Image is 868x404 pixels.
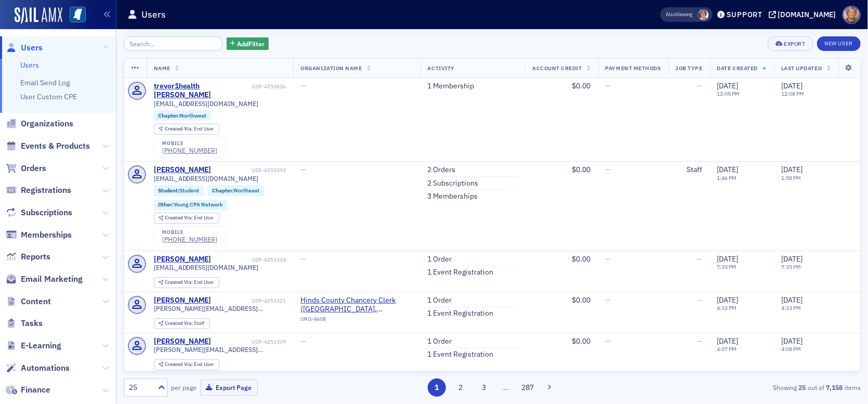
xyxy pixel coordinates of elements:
[843,6,861,24] span: Profile
[6,251,50,263] a: Reports
[428,309,494,318] a: 1 Event Registration
[622,383,861,392] div: Showing out of items
[817,36,861,51] a: New User
[165,320,194,327] span: Created Via :
[428,296,452,305] a: 1 Order
[6,273,83,285] a: Email Marketing
[572,81,591,90] span: $0.00
[428,337,452,346] a: 1 Order
[154,200,228,210] div: Other:
[6,318,43,329] a: Tasks
[781,345,801,353] time: 4:08 PM
[697,336,703,346] span: —
[62,7,86,24] a: View Homepage
[781,165,803,174] span: [DATE]
[154,82,250,100] div: trevor1health [PERSON_NAME]
[300,336,306,346] span: —
[162,140,217,147] div: mobile
[532,64,582,72] span: Account Credit
[15,7,62,24] a: SailAMX
[165,126,214,132] div: End User
[717,263,737,270] time: 7:35 PM
[158,187,179,194] span: Student :
[300,165,306,174] span: —
[158,201,174,208] span: Other :
[165,279,194,285] span: Created Via :
[300,296,413,314] span: Hinds County Chancery Clerk (Jackson, MS)
[207,185,264,196] div: Chapter:
[519,379,537,397] button: 287
[727,10,762,19] div: Support
[572,165,591,174] span: $0.00
[154,277,219,288] div: Created Via: End User
[781,336,803,346] span: [DATE]
[606,295,611,305] span: —
[213,256,286,263] div: USR-4253354
[6,140,90,152] a: Events & Products
[21,318,43,329] span: Tasks
[213,297,286,304] div: USR-4253321
[21,362,70,374] span: Automations
[572,254,591,264] span: $0.00
[212,187,234,194] span: Chapter :
[697,295,703,305] span: —
[428,192,478,201] a: 3 Memberships
[666,11,676,18] div: Also
[428,179,479,188] a: 2 Subscriptions
[21,384,50,396] span: Finance
[154,359,219,370] div: Created Via: End User
[165,125,194,132] span: Created Via :
[21,251,50,263] span: Reports
[717,345,737,353] time: 4:07 PM
[21,229,72,241] span: Memberships
[158,187,199,194] a: Student:Student
[300,81,306,90] span: —
[21,163,46,174] span: Orders
[781,263,801,270] time: 7:35 PM
[428,255,452,264] a: 1 Order
[781,304,801,311] time: 4:33 PM
[237,39,265,48] span: Add Filter
[213,167,286,174] div: USR-4253593
[154,100,259,108] span: [EMAIL_ADDRESS][DOMAIN_NAME]
[165,362,214,368] div: End User
[21,185,71,196] span: Registrations
[498,383,513,392] span: …
[475,379,493,397] button: 3
[21,296,51,307] span: Content
[768,36,813,51] button: Export
[698,9,709,20] span: Lydia Carlisle
[300,316,413,326] div: ORG-4608
[606,81,611,90] span: —
[781,254,803,264] span: [DATE]
[451,379,469,397] button: 2
[781,174,801,181] time: 1:58 PM
[154,318,209,329] div: Created Via: Staff
[781,90,804,97] time: 12:08 PM
[154,255,212,264] a: [PERSON_NAME]
[171,383,196,392] label: per page
[154,346,286,354] span: [PERSON_NAME][EMAIL_ADDRESS][PERSON_NAME][DOMAIN_NAME]
[154,165,212,175] a: [PERSON_NAME]
[300,254,306,264] span: —
[428,82,475,91] a: 1 Membership
[428,165,456,175] a: 2 Orders
[428,268,494,277] a: 1 Event Registration
[717,81,739,90] span: [DATE]
[784,41,806,47] div: Export
[21,207,72,218] span: Subscriptions
[606,336,611,346] span: —
[6,229,72,241] a: Memberships
[213,338,286,345] div: USR-4253309
[6,340,61,351] a: E-Learning
[781,295,803,305] span: [DATE]
[717,174,737,181] time: 1:46 PM
[154,337,212,346] div: [PERSON_NAME]
[20,78,70,87] a: Email Send Log
[154,264,259,271] span: [EMAIL_ADDRESS][DOMAIN_NAME]
[162,229,217,236] div: mobile
[162,236,217,243] a: [PHONE_NUMBER]
[6,163,46,174] a: Orders
[666,11,693,18] span: Viewing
